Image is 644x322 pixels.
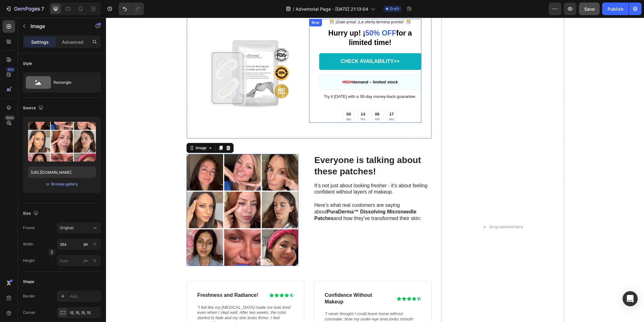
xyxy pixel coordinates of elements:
div: Size [23,209,40,218]
div: Row [204,2,215,8]
div: 15, 15, 15, 15 [70,310,99,316]
div: Image [88,127,102,133]
span: Advertorial Page - [DATE] 21:13:04 [296,6,368,12]
p: Here’s what real customers are saying about and how they’ve transformed their skin: [208,184,325,204]
i: "I felt like my [MEDICAL_DATA] made me look tired even when I slept well. After two weeks, the co... [92,287,185,308]
div: % [93,258,97,263]
div: Source [23,104,45,112]
span: Original [60,225,74,231]
strong: PuraDerma™ Dissolving Microneedle Patches [208,191,311,203]
label: Height [23,258,35,263]
div: 00 [240,94,245,99]
strong: Everyone is talking about these patches! [208,138,315,159]
span: Draft [390,6,399,12]
div: Style [23,61,32,66]
input: px% [57,239,101,250]
button: Original [57,222,101,234]
div: % [93,241,97,247]
strong: Freshness and Radiance! [92,275,153,280]
label: Frame [23,225,35,231]
strong: demand – limited stock [247,62,292,67]
h3: Confidence Without Makeup [218,274,281,288]
button: Browse gallery [51,181,78,187]
p: 7 [41,5,44,13]
div: 17 [283,94,288,99]
p: Settings [31,39,49,45]
strong: HIGH [236,62,247,67]
span: for a limited time! [243,11,306,29]
div: Publish [608,6,623,12]
iframe: Design area [106,18,644,322]
p: CHECK AVAILABILITY>> [235,41,293,47]
div: Border [23,293,35,299]
p: Advanced [62,39,83,45]
button: 7 [3,3,47,15]
button: px [91,257,98,264]
div: Corner [23,310,36,315]
span: 50% OFF [259,11,290,20]
span: Save [584,6,595,12]
div: Rectangle [53,75,92,90]
div: px [84,241,88,247]
div: 450 [6,67,15,72]
a: CHECK AVAILABILITY>> [213,36,315,52]
div: Add... [70,294,99,299]
p: day [240,99,245,104]
p: sec [283,99,288,104]
input: https://example.com/image.jpg [28,167,96,178]
p: Image [31,22,84,30]
span: / [293,6,294,12]
p: min [269,99,274,104]
div: px [84,258,88,263]
label: Width [23,241,33,247]
div: Shape [23,279,34,285]
img: gempages_579712600892244740-1a62bbe0-b82e-452c-b2e4-eac029e6d19d.jpg [80,136,192,248]
button: % [82,257,90,264]
button: % [82,240,90,248]
div: 14 [255,94,259,99]
span: or [46,180,50,188]
input: px% [57,255,101,266]
div: 06 [269,94,274,99]
button: px [91,240,98,248]
p: hrs [255,99,259,104]
i: "I never thought I could leave home without concealer. Now my under-eye area looks smooth and hyd... [219,294,308,314]
button: Save [579,3,600,15]
p: ️🎊 ¡Date prisa! ¡La oferta termina pronto! ️🎊 [214,2,315,7]
img: preview-image [28,122,96,161]
div: Browse gallery [51,181,78,187]
p: Try it [DATE] with a 30-day money-back guarantee. [214,76,315,82]
div: Beta [5,115,15,120]
div: Open Intercom Messenger [623,291,638,306]
span: Hurry up! ¡ [222,11,259,20]
div: Drop element here [384,207,417,212]
div: Undo/Redo [119,3,144,15]
p: It’s not just about looking fresher - it’s about feeling confident without layers of makeup. [208,165,325,178]
button: Publish [602,3,629,15]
